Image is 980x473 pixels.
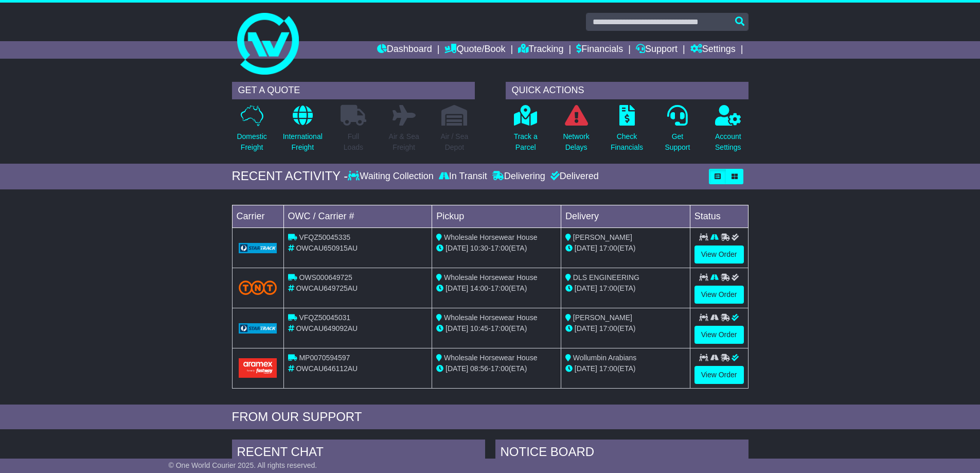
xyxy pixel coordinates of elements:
[436,243,557,254] div: - (ETA)
[444,313,537,322] span: Wholesale Horsewear House
[232,410,749,425] div: FROM OUR SUPPORT
[565,323,686,334] div: (ETA)
[636,41,678,59] a: Support
[599,324,617,332] span: 17:00
[236,104,267,159] a: DomesticFreight
[565,283,686,294] div: (ETA)
[599,364,617,373] span: 17:00
[513,104,538,159] a: Track aParcel
[436,171,490,182] div: In Transit
[491,324,509,332] span: 17:00
[296,244,358,252] span: OWCAU650915AU
[573,313,632,322] span: [PERSON_NAME]
[446,324,468,332] span: [DATE]
[599,244,617,252] span: 17:00
[664,104,690,159] a: GetSupport
[436,283,557,294] div: - (ETA)
[436,323,557,334] div: - (ETA)
[694,326,744,344] a: View Order
[296,324,358,332] span: OWCAU649092AU
[690,205,748,227] td: Status
[573,273,639,282] span: DLS ENGINEERING
[169,461,317,469] span: © One World Courier 2025. All rights reserved.
[299,354,350,362] span: MP0070594597
[283,205,432,227] td: OWC / Carrier #
[444,354,537,362] span: Wholesale Horsewear House
[548,171,599,182] div: Delivered
[694,366,744,384] a: View Order
[575,324,597,332] span: [DATE]
[446,364,468,373] span: [DATE]
[239,323,277,334] img: GetCarrierServiceLogo
[348,171,436,182] div: Waiting Collection
[283,131,323,153] p: International Freight
[575,244,597,252] span: [DATE]
[296,364,358,373] span: OWCAU646112AU
[232,82,475,99] div: GET A QUOTE
[575,364,597,373] span: [DATE]
[239,358,277,377] img: Aramex.png
[470,244,488,252] span: 10:30
[237,131,266,153] p: Domestic Freight
[441,131,469,153] p: Air / Sea Depot
[575,284,597,292] span: [DATE]
[565,363,686,374] div: (ETA)
[444,233,537,241] span: Wholesale Horsewear House
[299,313,350,322] span: VFQZ50045031
[518,41,563,59] a: Tracking
[239,243,277,253] img: GetCarrierServiceLogo
[694,246,744,264] a: View Order
[506,82,749,99] div: QUICK ACTIONS
[432,205,561,227] td: Pickup
[377,41,432,59] a: Dashboard
[576,41,623,59] a: Financials
[444,273,537,282] span: Wholesale Horsewear House
[232,169,348,184] div: RECENT ACTIVITY -
[715,131,741,153] p: Account Settings
[232,205,283,227] td: Carrier
[389,131,419,153] p: Air & Sea Freight
[239,281,277,294] img: TNT_Domestic.png
[296,284,358,292] span: OWCAU649725AU
[491,364,509,373] span: 17:00
[599,284,617,292] span: 17:00
[444,41,505,59] a: Quote/Book
[491,284,509,292] span: 17:00
[341,131,366,153] p: Full Loads
[446,244,468,252] span: [DATE]
[470,324,488,332] span: 10:45
[561,205,690,227] td: Delivery
[665,131,690,153] p: Get Support
[694,286,744,304] a: View Order
[446,284,468,292] span: [DATE]
[491,244,509,252] span: 17:00
[565,243,686,254] div: (ETA)
[470,284,488,292] span: 14:00
[611,131,643,153] p: Check Financials
[299,273,352,282] span: OWS000649725
[563,131,589,153] p: Network Delays
[514,131,538,153] p: Track a Parcel
[470,364,488,373] span: 08:56
[282,104,323,159] a: InternationalFreight
[715,104,742,159] a: AccountSettings
[490,171,548,182] div: Delivering
[562,104,590,159] a: NetworkDelays
[573,354,636,362] span: Wollumbin Arabians
[690,41,736,59] a: Settings
[436,363,557,374] div: - (ETA)
[495,440,749,467] div: NOTICE BOARD
[232,440,485,467] div: RECENT CHAT
[299,233,350,241] span: VFQZ50045335
[610,104,644,159] a: CheckFinancials
[573,233,632,241] span: [PERSON_NAME]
